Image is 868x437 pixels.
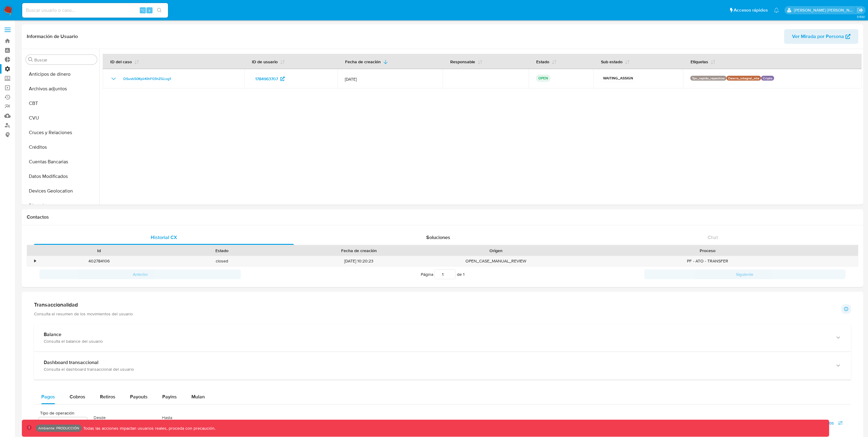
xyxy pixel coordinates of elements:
[23,154,99,169] button: Cuentas Bancarias
[283,256,434,266] div: [DATE] 10:20:23
[149,7,150,13] span: s
[434,256,557,266] div: OPEN_CASE_MANUAL_REVIEW
[151,234,177,241] span: Historial CX
[439,248,553,254] div: Origen
[23,140,99,154] button: Créditos
[561,248,854,254] div: Proceso
[644,269,846,279] button: Siguiente
[22,6,168,14] input: Buscar usuario o caso...
[794,7,855,13] p: leidy.martinez@mercadolibre.com.co
[426,234,450,241] span: Soluciones
[287,248,430,254] div: Fecha de creación
[82,425,215,431] p: Todas las acciones impactan usuarios reales, proceda con precaución.
[421,269,465,279] span: Página de
[774,8,779,13] a: Notificaciones
[23,82,99,96] button: Archivos adjuntos
[23,184,99,198] button: Devices Geolocation
[140,7,145,13] span: ⌥
[23,198,99,213] button: Direcciones
[23,169,99,184] button: Datos Modificados
[39,269,241,279] button: Anterior
[28,57,33,62] button: Buscar
[557,256,858,266] div: PF - ATO - TRANSFER
[734,7,768,13] span: Accesos rápidos
[23,96,99,111] button: CBT
[857,7,863,13] a: Salir
[23,67,99,82] button: Anticipos de dinero
[27,33,78,40] h1: Información de Usuario
[34,57,94,63] input: Buscar
[160,256,283,266] div: closed
[38,427,79,429] p: Ambiente: PRODUCCIÓN
[23,125,99,140] button: Cruces y Relaciones
[34,258,36,264] div: •
[165,248,279,254] div: Estado
[463,271,465,277] span: 1
[153,6,166,15] button: search-icon
[708,234,718,241] span: Chat
[792,29,844,44] span: Ver Mirada por Persona
[784,29,858,44] button: Ver Mirada por Persona
[38,256,160,266] div: 402784106
[42,248,156,254] div: Id
[27,214,858,220] h1: Contactos
[23,111,99,125] button: CVU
